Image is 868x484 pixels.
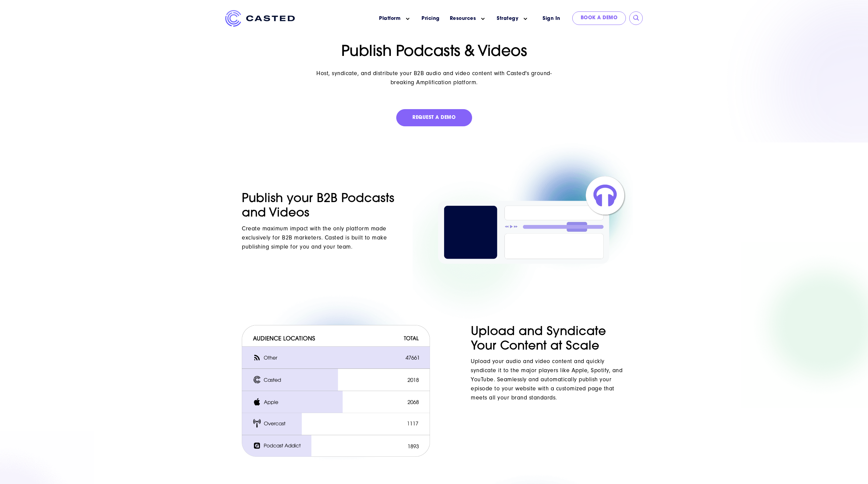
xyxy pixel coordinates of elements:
[534,11,569,26] a: Sign In
[422,15,440,22] a: Pricing
[225,10,295,27] img: Casted_Logo_Horizontal_FullColor_PUR_BLUE
[242,192,397,221] h2: Publish your B2B Podcasts and Videos
[242,224,397,251] p: Create maximum impact with the only platform made exclusively for B2B marketers. Casted is built ...
[438,176,626,264] img: 2022Webstie _ Audio_Podcast Content-1
[379,15,401,22] a: Platform
[471,325,626,354] h2: Upload and Syndicate Your Content at Scale
[242,325,430,457] img: 2022Website _ Audience Locations
[450,15,476,22] a: Resources
[633,15,640,22] input: Submit
[396,109,472,127] a: Request a Demo
[497,15,518,22] a: Strategy
[305,10,534,27] nav: Main menu
[572,11,626,25] a: Book a Demo
[471,357,626,402] p: Upload your audio and video content and quickly syndicate it to the major players like Apple, Spo...
[307,69,561,87] p: Host, syndicate, and distribute your B2B audio and video content with Casted's ground-breaking Am...
[307,43,561,61] h1: Publish Podcasts & Videos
